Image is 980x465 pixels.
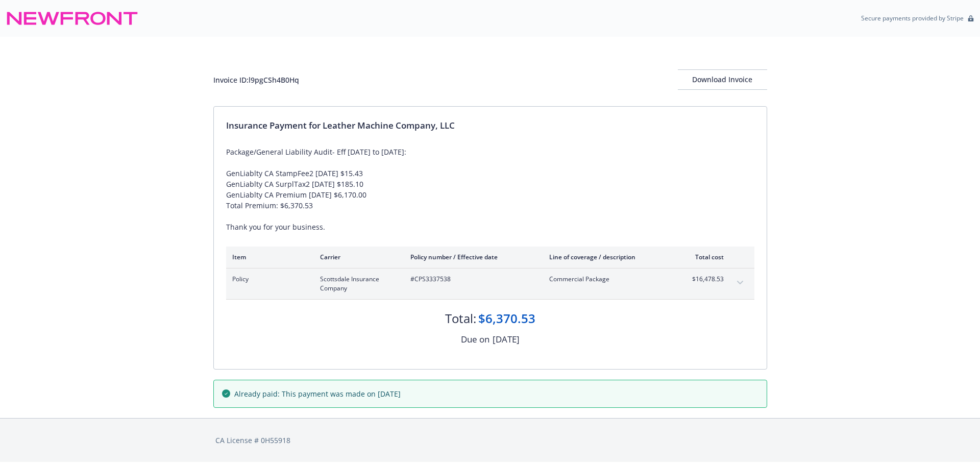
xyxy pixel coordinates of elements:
[410,253,533,261] div: Policy number / Effective date
[232,253,304,261] div: Item
[226,119,754,132] div: Insurance Payment for Leather Machine Company, LLC
[226,146,754,232] div: Package/General Liability Audit- Eff [DATE] to [DATE]: GenLiablty CA StampFee2 [DATE] $15.43 GenL...
[549,275,669,284] span: Commercial Package
[549,253,669,261] div: Line of coverage / description
[861,14,964,22] p: Secure payments provided by Stripe
[678,70,767,89] div: Download Invoice
[226,268,754,299] div: PolicyScottsdale Insurance Company#CPS3337538Commercial Package$16,478.53expand content
[685,253,724,261] div: Total cost
[320,275,394,293] span: Scottsdale Insurance Company
[410,275,533,284] span: #CPS3337538
[320,253,394,261] div: Carrier
[445,310,476,327] div: Total:
[234,388,401,399] span: Already paid: This payment was made on [DATE]
[461,333,489,346] div: Due on
[493,333,520,346] div: [DATE]
[732,275,748,291] button: expand content
[213,75,299,85] div: Invoice ID: l9pgCSh4B0Hq
[678,69,767,90] button: Download Invoice
[215,435,765,446] div: CA License # 0H55918
[478,310,535,327] div: $6,370.53
[232,275,304,284] span: Policy
[685,275,724,284] span: $16,478.53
